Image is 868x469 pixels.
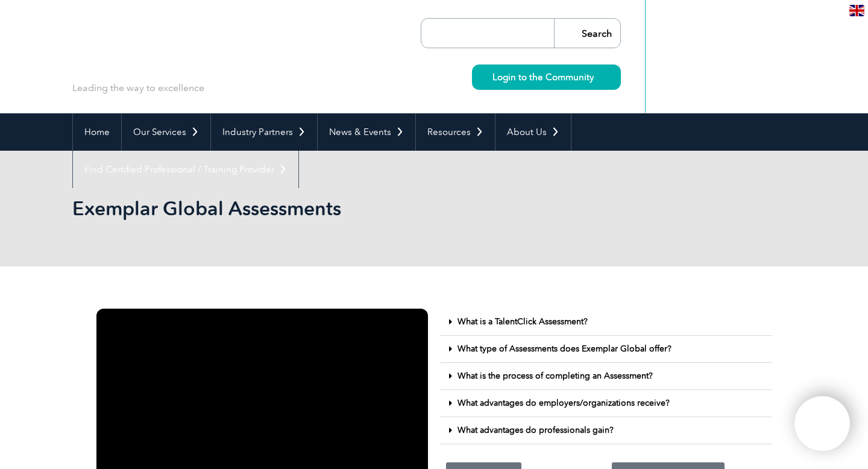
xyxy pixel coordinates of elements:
[807,409,837,439] img: svg+xml;nitro-empty-id=MTk2NDoxMTY=-1;base64,PHN2ZyB2aWV3Qm94PSIwIDAgNDAwIDQwMCIgd2lkdGg9IjQwMCIg...
[122,113,210,151] a: Our Services
[440,309,772,336] div: What is a TalentClick Assessment?
[318,113,415,151] a: News & Events
[72,199,579,218] h2: Exemplar Global Assessments
[594,74,600,80] img: svg+xml;nitro-empty-id=MzY5OjIyMw==-1;base64,PHN2ZyB2aWV3Qm94PSIwIDAgMTEgMTEiIHdpZHRoPSIxMSIgaGVp...
[440,363,772,390] div: What is the process of completing an Assessment?
[458,425,614,435] a: What advantages do professionals gain?
[458,371,653,381] a: What is the process of completing an Assessment?
[495,113,571,151] a: About Us
[72,81,204,95] p: Leading the way to excellence
[211,113,317,151] a: Industry Partners
[440,336,772,363] div: What type of Assessments does Exemplar Global offer?
[458,344,671,354] a: What type of Assessments does Exemplar Global offer?
[416,113,495,151] a: Resources
[440,390,772,417] div: What advantages do employers/organizations receive?
[458,398,670,408] a: What advantages do employers/organizations receive?
[849,5,864,16] img: en
[458,316,588,327] a: What is a TalentClick Assessment?
[73,151,298,188] a: Find Certified Professional / Training Provider
[73,113,121,151] a: Home
[472,65,621,90] a: Login to the Community
[554,19,620,48] input: Search
[440,417,772,444] div: What advantages do professionals gain?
